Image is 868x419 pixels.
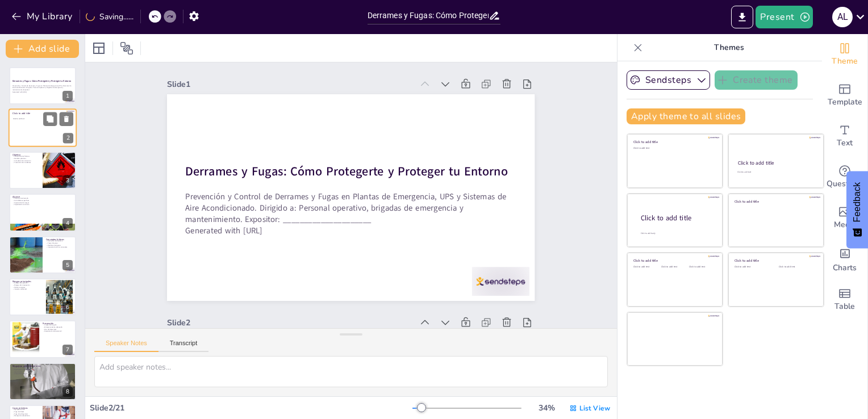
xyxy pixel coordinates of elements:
div: Click to add text [737,171,813,174]
div: 2 [63,133,73,144]
p: Riesgos de explosión [12,282,43,284]
div: 5 [9,236,76,274]
p: Generated with [URL] [12,91,73,93]
p: Casos prácticos [12,407,39,410]
div: 4 [62,218,73,228]
p: Manejo de oxiacetileno [12,415,39,417]
div: Click to add text [689,266,715,269]
p: Capacitación del personal [43,330,73,333]
div: Click to add text [633,147,715,150]
div: 6 [9,278,76,316]
button: Feedback - Show survey [846,171,868,248]
p: Evacuación rápida [12,367,73,369]
div: Click to add title [641,213,713,223]
p: Prevención de incidentes [12,162,39,164]
span: Click to add text [13,118,24,120]
div: 1 [62,91,73,101]
button: Duplicate Slide [43,112,57,126]
button: Transcript [158,340,209,352]
span: Table [834,300,855,313]
span: Template [828,96,862,108]
div: Click to add title [735,199,816,203]
div: 4 [9,194,76,231]
p: Uso de detectores [43,329,73,331]
p: Protección personal [12,373,73,375]
span: Media [834,219,856,231]
p: Objetivo [12,153,39,157]
p: Riesgos de intoxicación [12,284,43,286]
p: Daños a equipos [12,286,43,288]
div: Add a table [822,279,867,320]
button: Apply theme to all slides [627,108,745,124]
p: Themes [647,34,811,61]
div: Layout [90,39,108,57]
div: 7 [62,345,73,355]
div: 2 [9,109,77,148]
div: 3 [62,175,73,186]
p: Medidas prácticas [12,157,39,160]
button: My Library [9,7,77,26]
div: 8 [62,387,73,397]
button: Add slide [6,40,79,58]
button: Delete Slide [60,112,73,126]
p: Almacenamiento adecuado [43,326,73,329]
button: A L [832,6,853,28]
p: Actividades específicas [12,200,73,202]
span: Position [120,41,133,55]
p: Notificación inmediata [12,368,73,371]
div: Saving...... [86,11,133,22]
div: 6 [62,302,73,312]
p: Uso de HDS [12,371,73,373]
button: Present [756,6,812,28]
div: Click to add text [633,266,659,269]
p: Respuesta ante emergencias [12,364,73,367]
p: Fuga de refrigerante [12,413,39,415]
div: Click to add text [661,266,687,269]
p: Prevención y Control de Derrames y Fugas en Plantas de Emergencia, UPS y Sistemas de Aire Acondic... [12,85,73,91]
div: Click to add text [735,266,770,269]
div: Click to add title [633,258,715,263]
div: Add charts and graphs [822,238,867,279]
span: Theme [832,55,858,68]
p: Fuga de diésel [12,411,39,413]
div: Change the overall theme [822,34,867,75]
button: Speaker Notes [94,340,158,352]
span: Feedback [852,182,862,222]
div: Click to add title [633,140,715,144]
p: Supervisión de riesgos [12,202,73,204]
span: List View [579,404,610,413]
div: 34 % [533,403,560,413]
div: 7 [9,320,76,358]
p: Ejemplo de UPS [12,409,39,411]
div: 1 [9,67,76,104]
div: 5 [62,260,73,270]
p: Inspección regular [43,324,73,326]
div: Slide 2 / 21 [90,403,412,413]
div: Click to add body [641,232,712,235]
div: Get real-time input from your audience [822,157,867,198]
p: Prevención [43,322,73,325]
strong: Derrames y Fugas: Cómo Protegerte y Proteger tu Entorno [257,58,404,359]
input: Insert title [368,7,489,24]
p: Residuos peligrosos [46,244,73,246]
div: Click to add title [738,160,813,166]
div: 3 [9,152,76,189]
p: Definición de derrame [46,240,73,242]
div: Click to add title [735,258,816,263]
span: Text [837,137,853,149]
p: Fugas de gases [46,242,73,244]
div: Slide 2 [437,86,547,313]
p: Capacitación continua [12,204,73,206]
p: Prevención y Control de Derrames y Fugas en Plantas de Emergencia, UPS y Sistemas de Aire Acondic... [279,32,445,349]
p: Cumplimiento normativo [12,160,39,162]
p: Impacto ambiental [12,288,43,291]
p: Generated with [URL] [311,27,456,334]
div: 8 [9,363,76,400]
button: Sendsteps [627,70,710,90]
span: Charts [833,262,857,274]
div: Slide 1 [220,183,329,410]
p: Personal involucrado [12,198,73,200]
div: Add ready made slides [822,75,867,116]
button: Export to PowerPoint [731,6,753,28]
div: Click to add text [779,266,815,269]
